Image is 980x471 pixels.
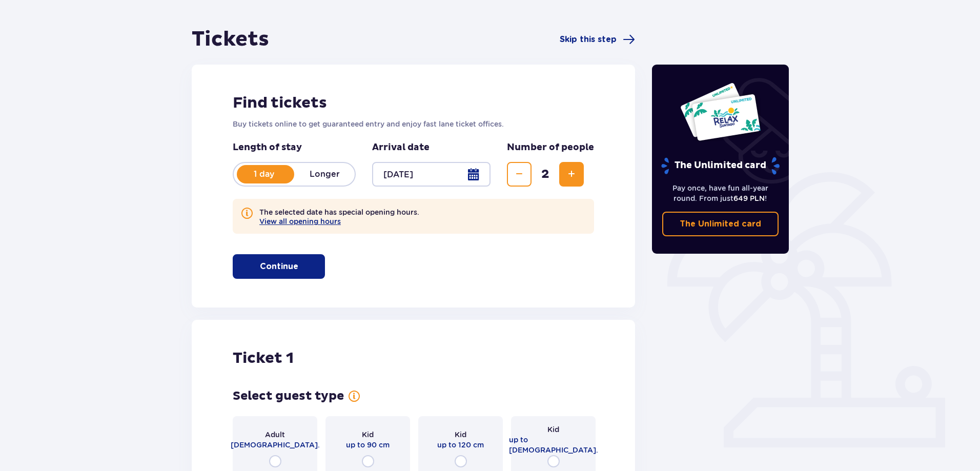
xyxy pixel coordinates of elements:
span: up to 120 cm [437,440,484,450]
p: Longer [294,169,355,180]
p: 1 day [234,169,294,180]
button: Decrease [507,162,532,187]
button: Continue [233,254,325,279]
span: up to 90 cm [346,440,390,450]
span: 649 PLN [733,194,765,202]
p: The Unlimited card [680,218,761,230]
span: 2 [534,167,557,182]
span: up to [DEMOGRAPHIC_DATA]. [509,435,598,455]
button: Increase [559,162,584,187]
h2: Find tickets [233,93,594,113]
p: Pay once, have fun all-year round. From just ! [662,183,779,203]
p: The selected date has special opening hours. [259,207,419,226]
span: Kid [362,429,374,440]
img: Two entry cards to Suntago with the word 'UNLIMITED RELAX', featuring a white background with tro... [680,82,761,141]
p: Continue [260,261,298,272]
h1: Tickets [192,27,269,52]
p: The Unlimited card [660,157,781,175]
a: The Unlimited card [662,212,779,236]
a: Skip this step [560,33,635,46]
span: Adult [265,429,285,440]
h2: Ticket 1 [233,349,294,368]
p: Buy tickets online to get guaranteed entry and enjoy fast lane ticket offices. [233,119,594,129]
p: Arrival date [372,141,430,154]
button: View all opening hours [259,217,341,226]
p: Length of stay [233,141,356,154]
span: Skip this step [560,34,617,45]
h3: Select guest type [233,388,344,404]
span: Kid [455,429,466,440]
p: Number of people [507,141,594,154]
span: Kid [547,424,559,435]
span: [DEMOGRAPHIC_DATA]. [231,440,320,450]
